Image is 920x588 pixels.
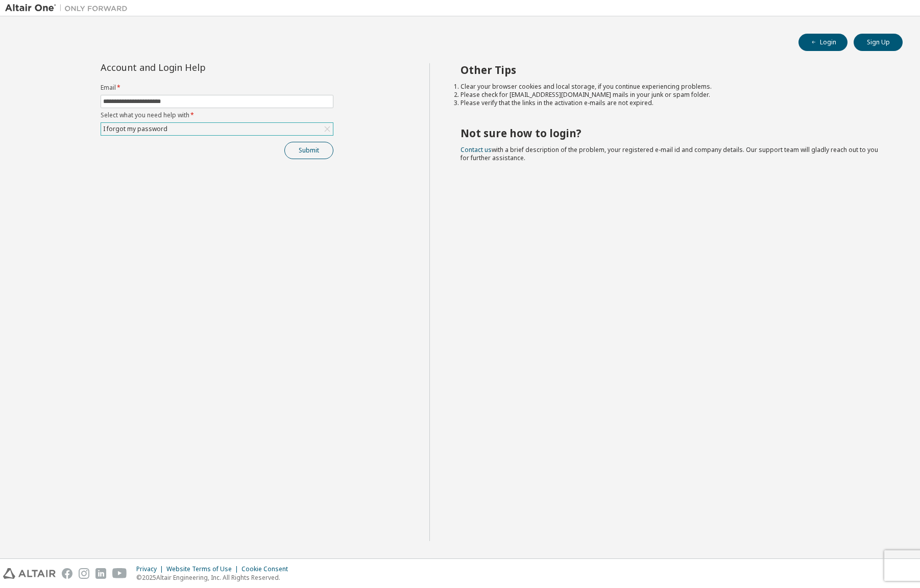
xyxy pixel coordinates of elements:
div: Account and Login Help [101,63,287,71]
a: Contact us [461,145,492,154]
div: Cookie Consent [241,565,294,573]
h2: Other Tips [461,63,885,76]
img: altair_logo.svg [3,568,56,579]
label: Select what you need help with [101,111,333,119]
div: I forgot my password [101,123,333,135]
img: linkedin.svg [95,568,106,579]
img: instagram.svg [79,568,89,579]
li: Clear your browser cookies and local storage, if you continue experiencing problems. [461,83,885,91]
p: © 2025 Altair Engineering, Inc. All Rights Reserved. [136,573,294,582]
button: Login [798,34,848,51]
h2: Not sure how to login? [461,126,885,140]
div: Website Terms of Use [166,565,241,573]
span: with a brief description of the problem, your registered e-mail id and company details. Our suppo... [461,145,878,162]
label: Email [101,84,333,92]
img: youtube.svg [112,568,127,579]
div: I forgot my password [102,123,169,135]
img: facebook.svg [62,568,72,579]
div: Privacy [136,565,166,573]
button: Sign Up [854,34,903,51]
button: Submit [284,142,333,159]
li: Please verify that the links in the activation e-mails are not expired. [461,99,885,107]
img: Altair One [5,3,133,13]
li: Please check for [EMAIL_ADDRESS][DOMAIN_NAME] mails in your junk or spam folder. [461,91,885,99]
